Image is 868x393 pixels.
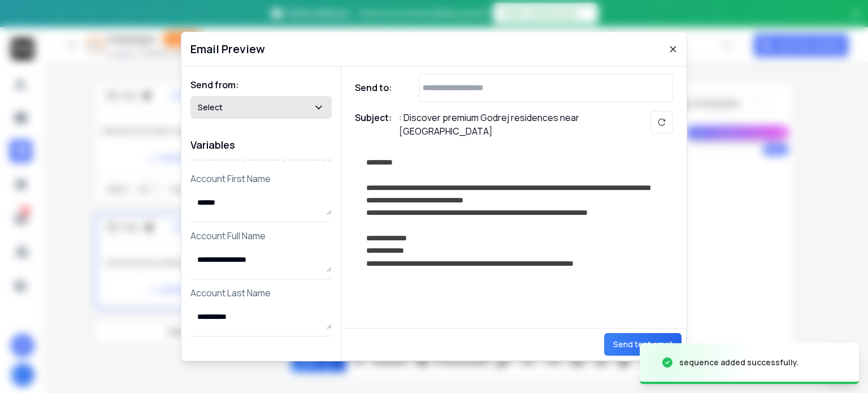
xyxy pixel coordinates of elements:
h1: Subject: [355,111,392,138]
div: sequence added successfully. [679,357,799,368]
p: : Discover premium Godrej residences near [GEOGRAPHIC_DATA] [399,111,625,138]
h1: Send from: [190,78,332,92]
p: Account Last Name [190,286,332,300]
h1: Send to: [355,81,400,94]
button: Send test email [604,333,682,356]
h1: Variables [190,130,332,161]
p: Account Full Name [190,229,332,243]
p: Select [198,102,227,113]
h1: Email Preview [190,41,265,57]
p: Account First Name [190,172,332,185]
